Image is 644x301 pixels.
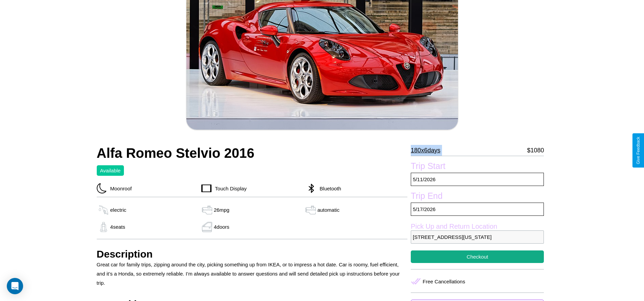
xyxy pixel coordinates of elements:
p: Great car for family trips, zipping around the city, picking something up from IKEA, or to impres... [97,260,408,287]
h3: Description [97,248,408,260]
p: 5 / 11 / 2026 [411,173,544,186]
p: [STREET_ADDRESS][US_STATE] [411,230,544,244]
p: Moonroof [107,184,132,193]
h2: Alfa Romeo Stelvio 2016 [97,146,408,161]
div: Open Intercom Messenger [7,278,23,294]
label: Pick Up and Return Location [411,223,544,230]
p: 180 x 6 days [411,145,440,156]
img: gas [97,205,110,215]
img: gas [304,205,317,215]
p: 5 / 17 / 2026 [411,203,544,216]
label: Trip Start [411,161,544,173]
label: Trip End [411,191,544,203]
p: $ 1080 [527,145,544,156]
p: Available [100,166,121,175]
img: gas [200,222,214,232]
p: Touch Display [211,184,246,193]
p: Free Cancellations [423,277,465,286]
div: Give Feedback [636,137,641,164]
img: gas [200,205,214,215]
button: Checkout [411,250,544,263]
img: gas [97,222,110,232]
p: 4 doors [214,222,229,231]
p: 4 seats [110,222,125,231]
p: electric [110,205,127,214]
p: Bluetooth [316,184,341,193]
p: automatic [317,205,339,214]
p: 26 mpg [214,205,229,214]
